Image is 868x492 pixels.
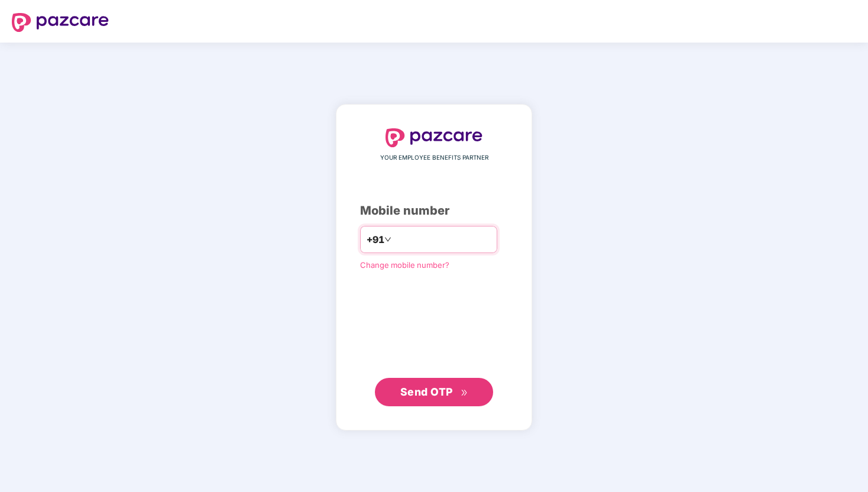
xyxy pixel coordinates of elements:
div: Mobile number [360,202,508,220]
span: +91 [367,232,384,247]
button: Send OTPdouble-right [375,378,493,406]
img: logo [386,128,482,147]
span: down [384,236,391,243]
span: YOUR EMPLOYEE BENEFITS PARTNER [380,153,488,163]
span: Send OTP [400,386,453,398]
span: double-right [461,389,468,397]
img: logo [12,13,109,32]
a: Change mobile number? [360,260,449,270]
